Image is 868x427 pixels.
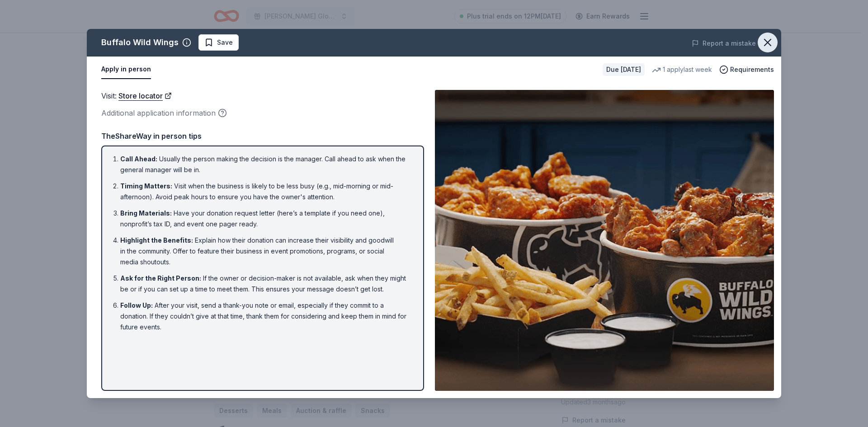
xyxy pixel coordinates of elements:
[603,63,645,76] div: Due [DATE]
[120,235,410,267] li: Explain how their donation can increase their visibility and goodwill in the community. Offer to ...
[120,181,410,202] li: Visit when the business is likely to be less busy (e.g., mid-morning or mid-afternoon). Avoid pea...
[101,60,151,79] button: Apply in person
[217,37,233,48] span: Save
[120,154,410,175] li: Usually the person making the decision is the manager. Call ahead to ask when the general manager...
[120,236,193,244] span: Highlight the Benefits :
[652,64,712,75] div: 1 apply last week
[101,35,179,50] div: Buffalo Wild Wings
[120,209,172,217] span: Bring Materials :
[692,38,756,49] button: Report a mistake
[120,300,410,333] li: After your visit, send a thank-you note or email, especially if they commit to a donation. If the...
[101,107,424,119] div: Additional application information
[730,64,774,75] span: Requirements
[120,273,410,295] li: If the owner or decision-maker is not available, ask when they might be or if you can set up a ti...
[101,130,424,142] div: TheShareWay in person tips
[120,182,172,190] span: Timing Matters :
[198,34,239,51] button: Save
[101,90,424,102] div: Visit :
[120,208,410,230] li: Have your donation request letter (here’s a template if you need one), nonprofit’s tax ID, and ev...
[120,301,153,309] span: Follow Up :
[435,90,774,391] img: Image for Buffalo Wild Wings
[120,155,157,163] span: Call Ahead :
[120,274,201,282] span: Ask for the Right Person :
[719,64,774,75] button: Requirements
[118,90,172,102] a: Store locator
